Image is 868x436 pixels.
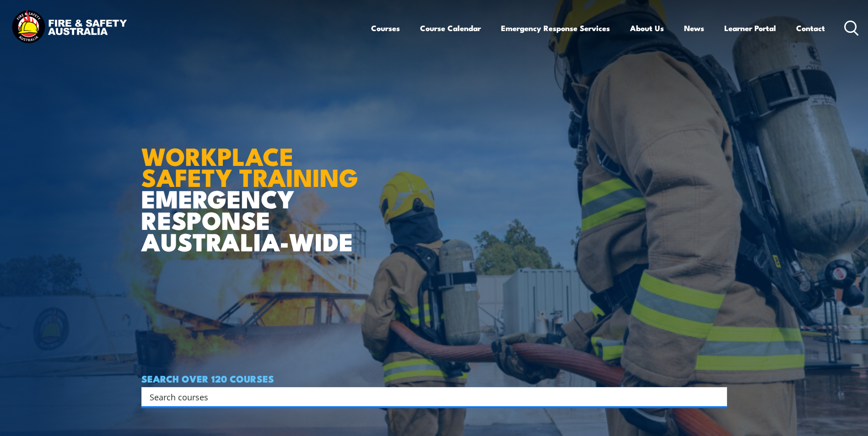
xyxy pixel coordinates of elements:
a: Emergency Response Services [501,16,610,40]
h1: EMERGENCY RESPONSE AUSTRALIA-WIDE [141,122,365,252]
a: About Us [630,16,664,40]
form: Search form [151,390,709,403]
h4: SEARCH OVER 120 COURSES [141,373,727,383]
strong: WORKPLACE SAFETY TRAINING [141,136,358,196]
a: Courses [371,16,400,40]
a: Contact [796,16,825,40]
a: Learner Portal [724,16,776,40]
input: Search input [150,390,707,404]
button: Search magnifier button [711,390,724,403]
a: News [684,16,704,40]
a: Course Calendar [420,16,481,40]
